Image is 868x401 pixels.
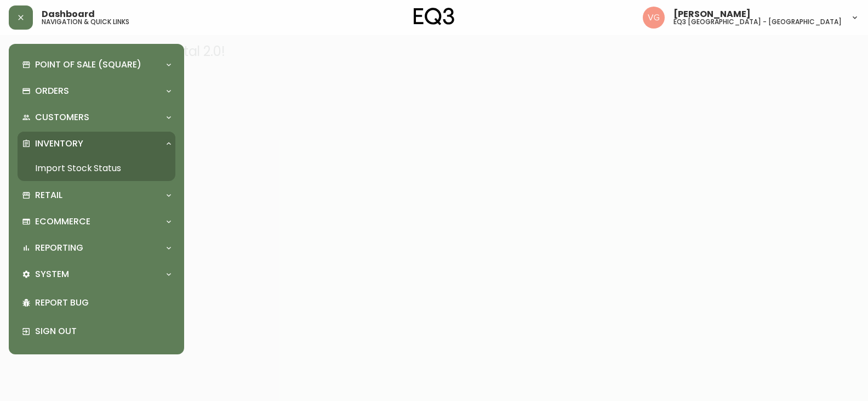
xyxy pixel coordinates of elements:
[18,156,175,181] a: Import Stock Status
[35,85,69,97] p: Orders
[35,111,89,123] p: Customers
[35,242,83,254] p: Reporting
[18,53,175,77] div: Point of Sale (Square)
[18,79,175,103] div: Orders
[18,132,175,156] div: Inventory
[18,317,175,346] div: Sign Out
[643,7,665,29] img: 876f05e53c5b52231d7ee1770617069b
[414,8,454,25] img: logo
[42,10,95,19] span: Dashboard
[35,268,69,280] p: System
[18,262,175,286] div: System
[18,105,175,129] div: Customers
[42,19,129,25] h5: navigation & quick links
[18,183,175,207] div: Retail
[673,10,751,19] span: [PERSON_NAME]
[35,325,171,337] p: Sign Out
[35,189,62,201] p: Retail
[35,59,141,71] p: Point of Sale (Square)
[35,297,171,309] p: Report Bug
[18,236,175,260] div: Reporting
[35,138,83,150] p: Inventory
[18,210,175,234] div: Ecommerce
[18,289,175,317] div: Report Bug
[35,216,90,228] p: Ecommerce
[673,19,842,25] h5: eq3 [GEOGRAPHIC_DATA] - [GEOGRAPHIC_DATA]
